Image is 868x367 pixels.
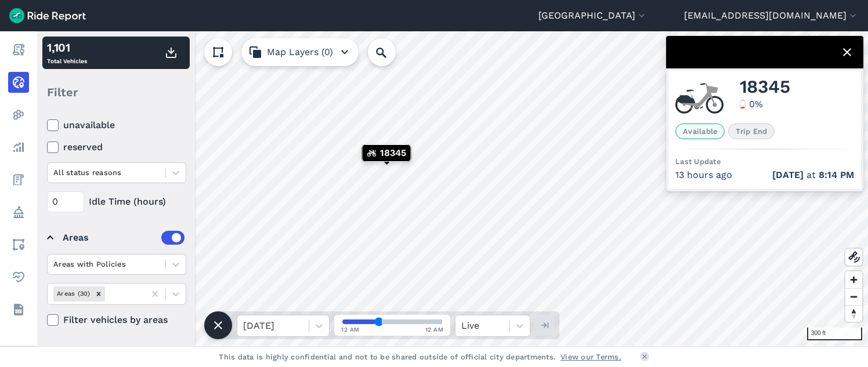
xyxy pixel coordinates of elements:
[8,267,29,288] a: Health
[560,351,621,362] a: View our Terms.
[728,123,775,139] span: Trip End
[772,168,854,182] span: at
[47,39,87,67] div: Total Vehicles
[47,39,87,56] div: 1,101
[8,234,29,255] a: Areas
[380,146,406,160] span: 18345
[675,123,725,139] span: Available
[8,39,29,60] a: Report
[42,74,190,110] div: Filter
[675,168,854,182] div: 13 hours ago
[8,299,29,320] a: Datasets
[241,38,359,66] button: Map Layers (0)
[684,9,859,23] button: [EMAIL_ADDRESS][DOMAIN_NAME]
[92,286,105,301] div: Remove Areas (30)
[53,286,92,301] div: Areas (30)
[819,169,854,180] span: 8:14 PM
[47,191,186,212] div: Idle Time (hours)
[47,313,186,327] label: Filter vehicles by areas
[675,157,721,166] span: Last Update
[845,305,862,322] button: Reset bearing to north
[47,221,185,254] summary: Areas
[675,82,724,114] img: Bcycle ebike
[807,328,862,340] div: 300 ft
[8,72,29,93] a: Realtime
[740,80,790,94] span: 18345
[9,8,86,23] img: Ride Report
[368,38,414,66] input: Search Location or Vehicles
[8,137,29,158] a: Analyze
[425,325,444,334] span: 12 AM
[8,202,29,223] a: Policy
[749,97,763,111] div: 0 %
[341,325,360,334] span: 12 AM
[37,31,868,346] canvas: Map
[47,118,186,132] label: unavailable
[8,104,29,125] a: Heatmaps
[772,169,804,180] span: [DATE]
[845,271,862,288] button: Zoom in
[8,169,29,190] a: Fees
[47,140,186,154] label: reserved
[538,9,648,23] button: [GEOGRAPHIC_DATA]
[845,288,862,305] button: Zoom out
[63,231,185,245] div: Areas
[679,44,711,60] img: Bcycle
